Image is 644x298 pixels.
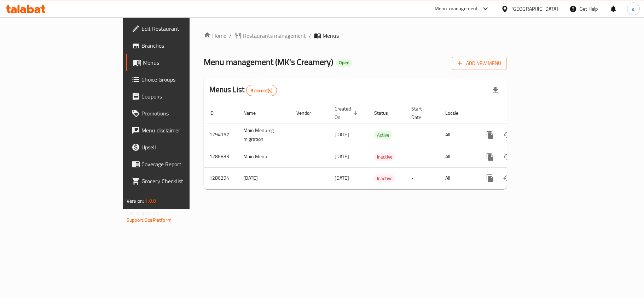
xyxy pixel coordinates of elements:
[411,105,431,121] span: Start Date
[374,131,392,139] div: Active
[126,156,231,173] a: Coverage Report
[126,37,231,54] a: Branches
[238,167,291,189] td: [DATE]
[440,167,476,189] td: All
[141,24,225,33] span: Edit Restaurant
[511,5,558,13] div: [GEOGRAPHIC_DATA]
[238,124,291,146] td: Main Menu-cg migration
[141,75,225,84] span: Choice Groups
[499,170,516,187] button: Change Status
[204,102,555,189] table: enhanced table
[126,173,231,190] a: Grocery Checklist
[209,109,223,117] span: ID
[126,122,231,139] a: Menu disclaimer
[296,109,320,117] span: Vendor
[143,58,225,67] span: Menus
[204,54,333,70] span: Menu management ( MK's Creamery )
[440,124,476,146] td: All
[406,167,440,189] td: -
[126,88,231,105] a: Coupons
[335,105,360,121] span: Created On
[246,87,277,94] span: 3 record(s)
[476,102,555,124] th: Actions
[335,173,349,183] span: [DATE]
[499,126,516,143] button: Change Status
[141,41,225,50] span: Branches
[482,126,499,143] button: more
[126,139,231,156] a: Upsell
[632,5,634,13] span: a
[435,5,478,13] div: Menu-management
[243,109,265,117] span: Name
[141,143,225,151] span: Upsell
[336,60,352,66] span: Open
[374,174,395,183] div: Inactive
[335,130,349,139] span: [DATE]
[126,20,231,37] a: Edit Restaurant
[482,148,499,165] button: more
[335,152,349,161] span: [DATE]
[374,153,395,161] span: Inactive
[127,208,159,217] span: Get support on:
[374,153,395,161] div: Inactive
[238,146,291,167] td: Main Menu
[126,54,231,71] a: Menus
[141,92,225,101] span: Coupons
[323,31,339,40] span: Menus
[487,82,504,99] div: Export file
[499,148,516,165] button: Change Status
[406,146,440,167] td: -
[374,174,395,183] span: Inactive
[126,71,231,88] a: Choice Groups
[309,31,311,40] li: /
[234,31,306,40] a: Restaurants management
[243,31,306,40] span: Restaurants management
[145,196,156,205] span: 1.0.0
[440,146,476,167] td: All
[204,31,507,40] nav: breadcrumb
[336,59,352,67] div: Open
[374,131,392,139] span: Active
[141,126,225,135] span: Menu disclaimer
[126,105,231,122] a: Promotions
[127,215,172,225] a: Support.OpsPlatform
[445,109,468,117] span: Locale
[209,84,277,96] h2: Menus List
[141,160,225,168] span: Coverage Report
[482,170,499,187] button: more
[374,109,397,117] span: Status
[127,196,144,205] span: Version:
[406,124,440,146] td: -
[452,57,507,70] button: Add New Menu
[458,59,501,68] span: Add New Menu
[141,177,225,185] span: Grocery Checklist
[141,109,225,118] span: Promotions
